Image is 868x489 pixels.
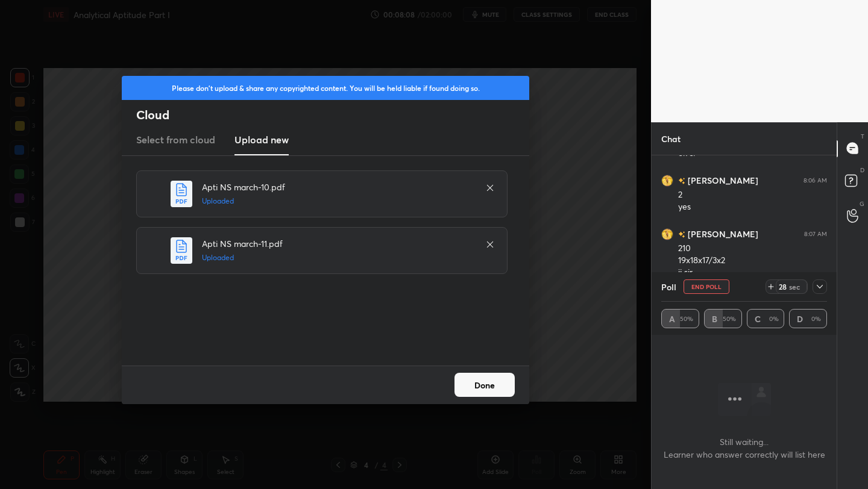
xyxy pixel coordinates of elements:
[861,132,864,141] p: T
[202,181,473,193] h4: Apti NS march-10.pdf
[678,243,827,255] div: 210
[684,279,729,294] button: End Poll
[804,176,827,184] div: 8:06 AM
[678,255,827,267] div: 19x18x17/3x2
[136,107,529,123] h2: Cloud
[678,231,685,238] img: no-rating-badge.077c3623.svg
[685,228,758,240] h6: [PERSON_NAME]
[860,199,864,208] p: G
[678,178,685,184] img: no-rating-badge.077c3623.svg
[685,174,758,187] h6: [PERSON_NAME]
[860,166,864,175] p: D
[804,230,827,237] div: 8:07 AM
[202,252,473,263] h5: Uploaded
[664,435,825,461] h4: Still waiting... Learner who answer correctly will list here
[678,189,827,201] div: 2
[202,196,473,207] h5: Uploaded
[661,174,673,186] img: 839da062b98b4d0fbd2c516683be804b.jpg
[787,282,802,291] div: sec
[678,201,827,213] div: yes
[661,228,673,240] img: 839da062b98b4d0fbd2c516683be804b.jpg
[652,155,837,398] div: grid
[454,373,515,397] button: Done
[652,123,690,155] p: Chat
[778,282,787,291] div: 28
[678,267,827,279] div: ji sir
[661,281,676,293] h4: Poll
[678,148,827,160] div: ok sr
[234,132,289,147] h3: Upload new
[122,76,529,100] div: Please don't upload & share any copyrighted content. You will be held liable if found doing so.
[202,237,473,250] h4: Apti NS march-11.pdf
